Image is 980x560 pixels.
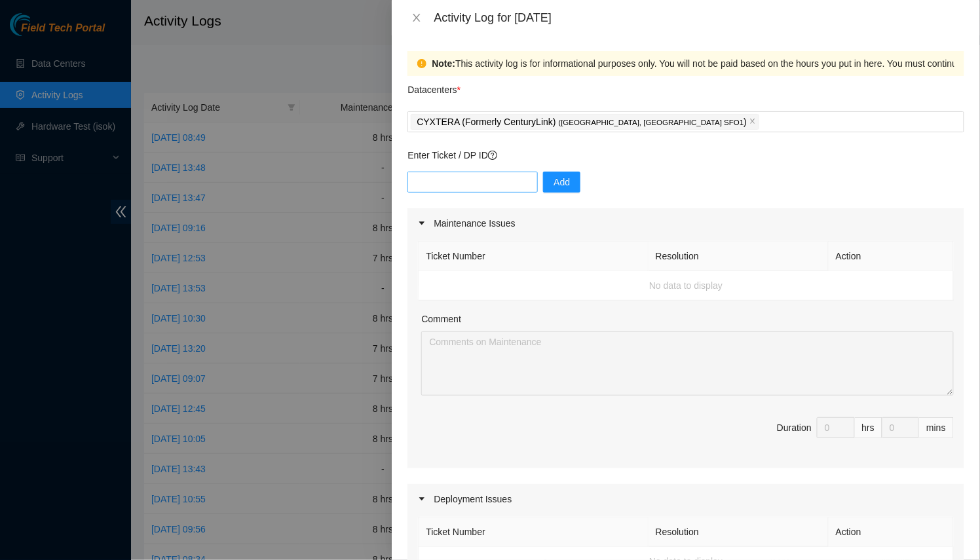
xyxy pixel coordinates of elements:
th: Resolution [649,242,829,271]
th: Resolution [649,517,829,547]
span: caret-right [418,219,426,227]
div: Deployment Issues [407,484,964,514]
div: Maintenance Issues [407,208,964,238]
strong: Note: [432,56,455,71]
p: Datacenters [407,76,461,97]
th: Ticket Number [419,517,648,547]
span: question-circle [488,151,497,160]
th: Ticket Number [419,242,648,271]
textarea: Comment [421,331,954,396]
th: Action [829,242,954,271]
td: No data to display [419,271,954,301]
span: exclamation-circle [417,59,426,68]
span: ( [GEOGRAPHIC_DATA], [GEOGRAPHIC_DATA] SFO1 [559,119,744,126]
button: Close [407,12,426,24]
span: close [411,12,422,23]
div: Duration [777,420,812,435]
div: mins [919,417,954,438]
span: Add [554,175,570,189]
button: Add [543,172,580,193]
p: CYXTERA (Formerly CenturyLink) ) [417,115,747,130]
p: Enter Ticket / DP ID [407,148,964,162]
div: Activity Log for [DATE] [434,10,964,25]
th: Action [829,517,954,547]
span: caret-right [418,495,426,503]
div: hrs [855,417,882,438]
span: close [749,118,756,126]
label: Comment [421,312,461,326]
